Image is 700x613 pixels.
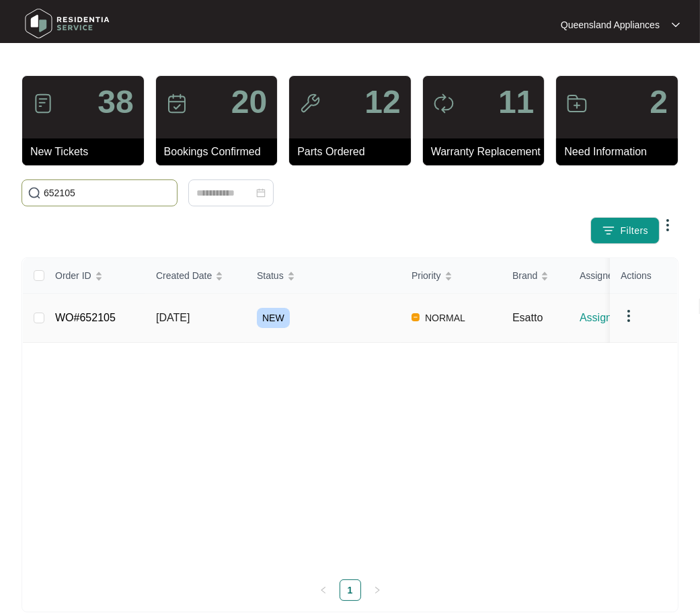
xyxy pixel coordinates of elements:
[246,258,401,294] th: Status
[164,144,278,160] p: Bookings Confirmed
[590,217,660,244] button: filter iconFilters
[44,258,145,294] th: Order ID
[431,144,545,160] p: Warranty Replacement
[20,3,114,44] img: residentia service logo
[373,586,381,594] span: right
[364,86,400,118] p: 12
[564,144,678,160] p: Need Information
[299,93,321,114] img: icon
[257,308,290,328] span: NEW
[420,310,471,326] span: NORMAL
[502,258,569,294] th: Brand
[621,224,649,238] span: Filters
[32,93,54,114] img: icon
[98,86,133,118] p: 38
[433,93,455,114] img: icon
[660,217,676,233] img: dropdown arrow
[621,308,637,324] img: dropdown arrow
[231,86,267,118] p: 20
[602,224,615,237] img: filter icon
[672,22,680,28] img: dropdown arrow
[366,579,388,601] li: Next Page
[55,268,91,283] span: Order ID
[650,86,668,118] p: 2
[319,586,327,594] span: left
[313,579,334,601] button: left
[401,258,502,294] th: Priority
[257,268,284,283] span: Status
[340,579,361,601] li: 1
[313,579,334,601] li: Previous Page
[366,579,388,601] button: right
[166,93,188,114] img: icon
[30,144,144,160] p: New Tickets
[28,186,41,200] img: search-icon
[156,312,190,323] span: [DATE]
[55,312,116,323] a: WO#652105
[340,580,360,600] a: 1
[512,268,537,283] span: Brand
[566,93,588,114] img: icon
[156,268,212,283] span: Created Date
[412,313,420,321] img: Vercel Logo
[145,258,246,294] th: Created Date
[610,258,677,294] th: Actions
[580,268,619,283] span: Assignee
[561,18,660,32] p: Queensland Appliances
[512,312,543,323] span: Esatto
[44,186,171,200] input: Search by Order Id, Assignee Name, Customer Name, Brand and Model
[297,144,411,160] p: Parts Ordered
[412,268,441,283] span: Priority
[498,86,534,118] p: 11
